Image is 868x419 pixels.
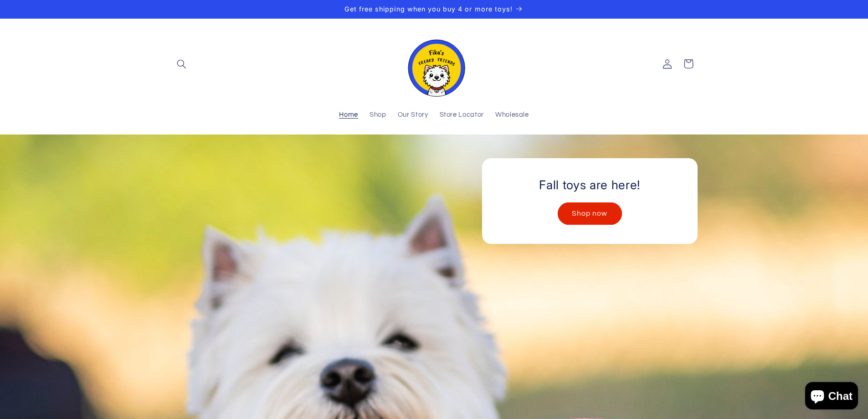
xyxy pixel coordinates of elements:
[171,53,192,74] summary: Search
[398,111,428,119] span: Our Story
[399,28,470,100] a: Fika's Freaky Friends
[489,105,534,125] a: Wholesale
[434,105,489,125] a: Store Locator
[370,111,386,119] span: Shop
[495,111,529,119] span: Wholesale
[364,105,392,125] a: Shop
[344,5,513,13] span: Get free shipping when you buy 4 or more toys!
[440,111,484,119] span: Store Locator
[334,105,364,125] a: Home
[802,382,861,412] inbox-online-store-chat: Shopify online store chat
[402,31,466,97] img: Fika's Freaky Friends
[539,177,640,193] h2: Fall toys are here!
[339,111,358,119] span: Home
[557,202,621,225] a: Shop now
[392,105,434,125] a: Our Story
